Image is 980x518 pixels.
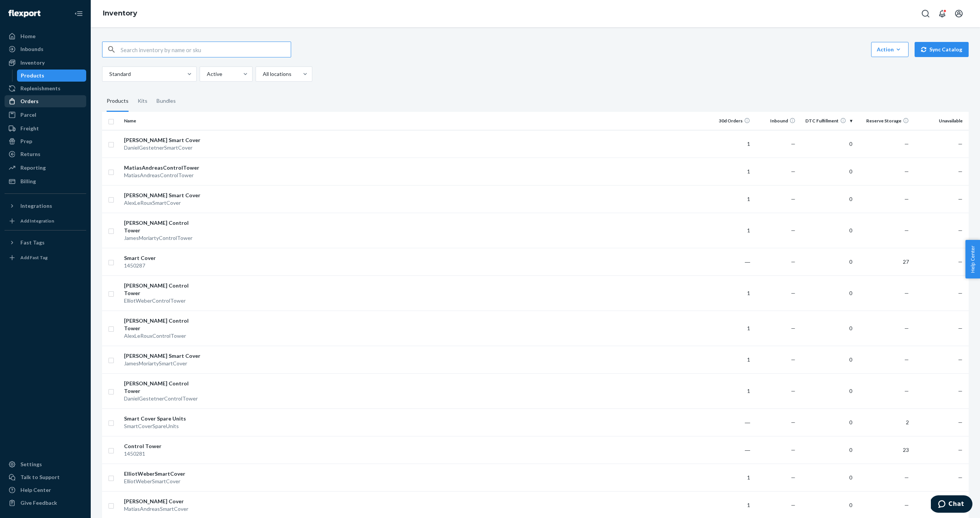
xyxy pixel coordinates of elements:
[965,240,980,278] button: Help Center
[799,408,855,436] td: 0
[958,388,963,394] span: —
[20,85,60,92] div: Replenishments
[124,144,203,152] div: DanielGestetnerSmartCover
[107,91,129,112] div: Products
[791,227,795,233] span: —
[904,502,909,508] span: —
[124,352,203,360] div: [PERSON_NAME] Smart Cover
[904,356,909,363] span: —
[5,30,86,42] a: Home
[799,311,855,346] td: 0
[124,360,203,367] div: JamesMoriartySmartCover
[708,464,753,491] td: 1
[871,42,909,57] button: Action
[5,215,86,227] a: Add Integration
[799,158,855,185] td: 0
[958,474,963,481] span: —
[124,317,203,332] div: [PERSON_NAME] Control Tower
[799,185,855,213] td: 0
[97,3,143,25] ol: breadcrumbs
[124,282,203,297] div: [PERSON_NAME] Control Tower
[5,484,86,496] a: Help Center
[753,112,799,130] th: Inbound
[20,150,40,158] div: Returns
[791,168,795,175] span: —
[124,219,203,234] div: [PERSON_NAME] Control Tower
[20,486,51,494] div: Help Center
[124,450,203,458] div: 1450281
[8,10,40,17] img: Flexport logo
[791,290,795,296] span: —
[20,138,32,145] div: Prep
[799,464,855,491] td: 0
[799,112,855,130] th: DTC Fulfillment
[904,474,909,481] span: —
[931,495,972,514] iframe: Opens a widget where you can chat to one of our agents
[124,478,203,485] div: ElliotWeberSmartCover
[5,43,86,55] a: Inbounds
[20,499,57,507] div: Give Feedback
[121,112,206,130] th: Name
[855,408,912,436] td: 2
[904,388,909,394] span: —
[958,325,963,331] span: —
[799,213,855,248] td: 0
[708,373,753,408] td: 1
[20,125,39,132] div: Freight
[124,136,203,144] div: [PERSON_NAME] Smart Cover
[799,130,855,158] td: 0
[791,356,795,363] span: —
[791,258,795,265] span: —
[262,70,263,78] input: All locations
[912,112,969,130] th: Unavailable
[799,275,855,311] td: 0
[708,408,753,436] td: ―
[855,112,912,130] th: Reserve Storage
[791,419,795,425] span: —
[708,311,753,346] td: 1
[20,178,36,185] div: Billing
[5,162,86,174] a: Reporting
[20,164,46,172] div: Reporting
[124,192,203,199] div: [PERSON_NAME] Smart Cover
[124,470,203,478] div: ElliotWeberSmartCover
[5,122,86,135] a: Freight
[124,422,203,430] div: SmartCoverSpareUnits
[799,248,855,275] td: 0
[904,168,909,175] span: —
[124,395,203,402] div: DanielGestetnerControlTower
[5,237,86,249] button: Fast Tags
[958,356,963,363] span: —
[20,111,36,119] div: Parcel
[121,42,291,57] input: Search inventory by name or sku
[791,502,795,508] span: —
[20,218,54,224] div: Add Integration
[124,199,203,207] div: AlexLeRouxSmartCover
[5,57,86,69] a: Inventory
[71,6,86,21] button: Close Navigation
[904,290,909,296] span: —
[20,461,42,468] div: Settings
[124,262,203,269] div: 1450287
[5,200,86,212] button: Integrations
[17,70,87,82] a: Products
[904,141,909,147] span: —
[958,290,963,296] span: —
[124,254,203,262] div: Smart Cover
[124,415,203,422] div: Smart Cover Spare Units
[20,254,48,261] div: Add Fast Tag
[5,95,86,107] a: Orders
[206,70,207,78] input: Active
[5,252,86,264] a: Add Fast Tag
[958,258,963,265] span: —
[708,436,753,464] td: ―
[708,346,753,373] td: 1
[958,168,963,175] span: —
[951,6,966,21] button: Open account menu
[791,325,795,331] span: —
[799,346,855,373] td: 0
[138,91,147,112] div: Kits
[855,436,912,464] td: 23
